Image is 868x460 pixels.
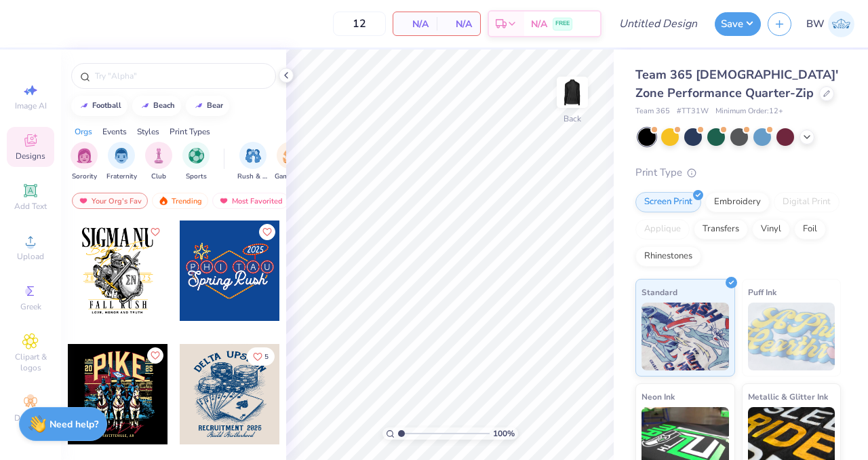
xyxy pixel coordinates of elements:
[283,148,298,164] img: Game Day Image
[212,193,289,209] div: Most Favorited
[140,102,151,110] img: trend_line.gif
[114,148,129,164] img: Fraternity Image
[186,172,207,182] span: Sports
[806,16,825,32] span: BW
[237,142,269,182] div: filter for Rush & Bid
[71,142,98,182] button: filter button
[333,12,386,36] input: – –
[635,192,701,212] div: Screen Print
[635,219,690,239] div: Applique
[608,10,708,37] input: Untitled Design
[147,347,163,364] button: Like
[16,151,45,161] span: Designs
[677,106,709,117] span: # TT31W
[102,126,127,138] div: Events
[182,142,210,182] div: filter for Sports
[635,106,670,117] span: Team 365
[145,142,172,182] div: filter for Club
[752,219,790,239] div: Vinyl
[20,301,41,312] span: Greek
[635,246,701,267] div: Rhinestones
[50,418,98,431] strong: Need help?
[237,142,269,182] button: filter button
[147,224,163,240] button: Like
[72,172,97,182] span: Sorority
[218,196,229,206] img: most_fav.gif
[259,224,275,240] button: Like
[92,102,121,109] div: football
[75,126,92,138] div: Orgs
[186,96,229,116] button: bear
[151,148,166,164] img: Club Image
[264,353,269,360] span: 5
[151,172,166,182] span: Club
[705,192,770,212] div: Embroidery
[170,126,210,138] div: Print Types
[635,165,841,180] div: Print Type
[794,219,826,239] div: Foil
[531,17,547,31] span: N/A
[189,148,204,164] img: Sports Image
[71,96,127,116] button: football
[158,196,169,206] img: trending.gif
[275,142,306,182] div: filter for Game Day
[275,142,306,182] button: filter button
[182,142,210,182] button: filter button
[748,303,835,370] img: Puff Ink
[493,427,515,440] span: 100 %
[145,142,172,182] button: filter button
[642,389,675,404] span: Neon Ink
[14,413,47,423] span: Decorate
[806,11,854,37] a: BW
[828,11,854,37] img: Brooke Williams
[715,106,783,117] span: Minimum Order: 12 +
[106,172,137,182] span: Fraternity
[78,196,89,206] img: most_fav.gif
[106,142,137,182] button: filter button
[642,303,729,370] img: Standard
[94,69,267,83] input: Try "Alpha"
[564,113,581,125] div: Back
[152,193,208,209] div: Trending
[245,148,261,164] img: Rush & Bid Image
[17,251,44,262] span: Upload
[247,347,275,366] button: Like
[401,17,429,31] span: N/A
[77,148,92,164] img: Sorority Image
[715,12,761,36] button: Save
[445,17,472,31] span: N/A
[132,96,181,116] button: beach
[7,351,54,373] span: Clipart & logos
[642,285,677,299] span: Standard
[71,142,98,182] div: filter for Sorority
[774,192,840,212] div: Digital Print
[137,126,159,138] div: Styles
[748,285,776,299] span: Puff Ink
[153,102,175,109] div: beach
[14,201,47,212] span: Add Text
[207,102,223,109] div: bear
[237,172,269,182] span: Rush & Bid
[748,389,828,404] span: Metallic & Glitter Ink
[72,193,148,209] div: Your Org's Fav
[15,100,47,111] span: Image AI
[694,219,748,239] div: Transfers
[275,172,306,182] span: Game Day
[79,102,90,110] img: trend_line.gif
[555,19,570,28] span: FREE
[635,66,838,101] span: Team 365 [DEMOGRAPHIC_DATA]' Zone Performance Quarter-Zip
[106,142,137,182] div: filter for Fraternity
[193,102,204,110] img: trend_line.gif
[559,79,586,106] img: Back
